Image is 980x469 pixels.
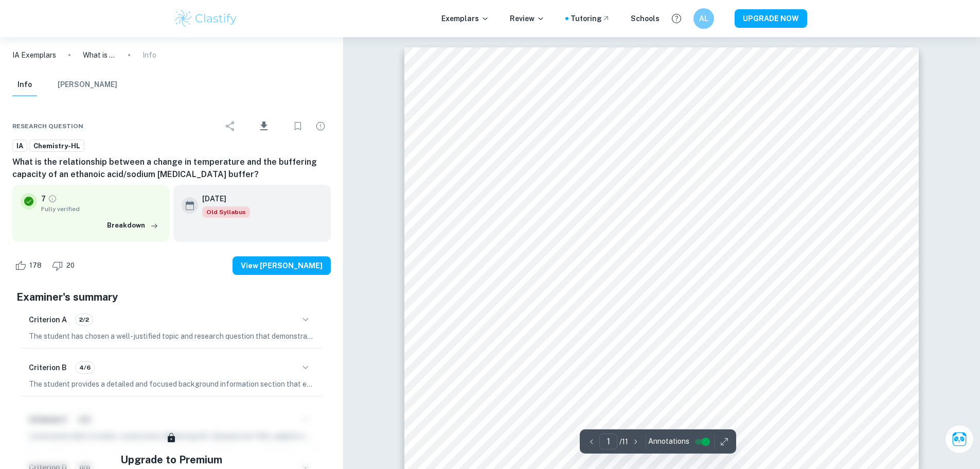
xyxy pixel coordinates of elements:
[220,116,241,136] div: Share
[120,452,222,467] h5: Upgrade to Premium
[104,218,161,233] button: Breakdown
[668,10,685,27] button: Help and Feedback
[76,363,94,372] span: 4/6
[945,425,974,454] button: Ask Clai
[648,436,689,447] span: Annotations
[16,289,327,305] h5: Examiner's summary
[142,49,156,61] p: Info
[202,193,242,204] h6: [DATE]
[29,362,67,373] h6: Criterion B
[510,13,545,24] p: Review
[13,141,27,151] span: IA
[76,315,93,324] span: 2/2
[49,257,80,274] div: Dislike
[41,193,46,204] p: 7
[29,314,67,325] h6: Criterion A
[288,116,308,136] div: Bookmark
[83,49,116,61] p: What is the relationship between a change in temperature and the buffering capacity of an ethanoi...
[698,13,709,24] h6: AL
[41,204,161,214] span: Fully verified
[29,378,314,390] p: The student provides a detailed and focused background information section that explains the conc...
[441,13,489,24] p: Exemplars
[12,49,56,61] a: IA Exemplars
[24,260,47,271] span: 178
[61,260,80,271] span: 20
[48,194,57,203] a: Grade fully verified
[571,13,610,24] a: Tutoring
[202,206,250,218] div: Starting from the May 2025 session, the Chemistry IA requirements have changed. It's OK to refer ...
[30,141,84,151] span: Chemistry-HL
[202,206,250,218] span: Old Syllabus
[735,9,807,28] button: UPGRADE NOW
[58,74,117,96] button: [PERSON_NAME]
[310,116,331,136] div: Report issue
[12,121,83,131] span: Research question
[29,140,84,152] a: Chemistry-HL
[29,331,314,342] p: The student has chosen a well-justified topic and research question that demonstrate personal rel...
[619,436,628,447] p: / 11
[233,256,331,275] button: View [PERSON_NAME]
[12,74,37,96] button: Info
[12,156,331,181] h6: What is the relationship between a change in temperature and the buffering capacity of an ethanoi...
[243,113,286,140] div: Download
[12,257,47,274] div: Like
[12,140,27,152] a: IA
[693,8,714,29] button: AL
[173,8,239,29] img: Clastify logo
[631,13,660,24] a: Schools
